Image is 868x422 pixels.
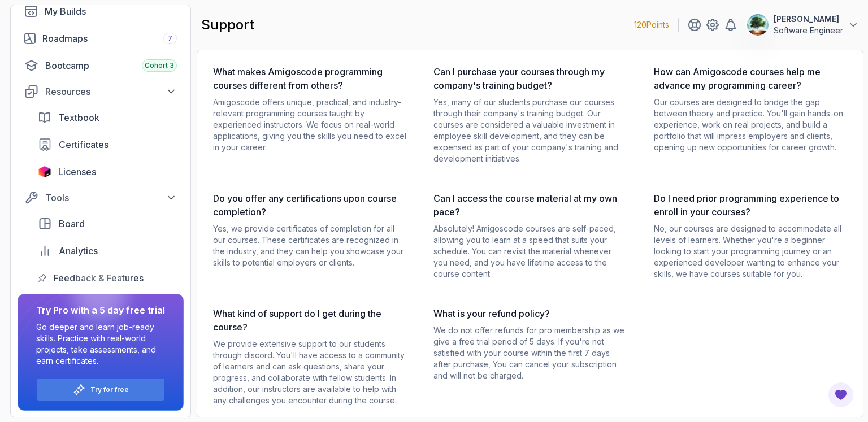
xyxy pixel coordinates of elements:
[827,381,854,408] button: Open Feedback Button
[18,81,184,102] button: Resources
[747,14,859,36] button: user profile image[PERSON_NAME]Software Engineer
[36,378,165,401] button: Try for free
[18,188,184,208] button: Tools
[654,97,847,153] p: Our courses are designed to bridge the gap between theory and practice. You'll gain hands-on expe...
[31,212,184,235] a: board
[31,240,184,262] a: analytics
[59,217,85,230] span: Board
[31,160,184,183] a: licenses
[213,192,406,219] h3: Do you offer any certifications upon course completion?
[747,14,769,36] img: user profile image
[213,65,406,92] h3: What makes Amigoscode programming courses different from others?
[213,338,406,406] p: We provide extensive support to our students through discord. You'll have access to a community o...
[18,27,184,50] a: roadmaps
[634,19,669,31] p: 120 Points
[38,166,51,177] img: jetbrains icon
[58,111,99,124] span: Textbook
[433,325,627,381] p: We do not offer refunds for pro membership as we give a free trial period of 5 days. If you're no...
[31,267,184,289] a: feedback
[213,223,406,268] p: Yes, we provide certificates of completion for all our courses. These certificates are recognized...
[45,59,177,72] div: Bootcamp
[654,65,847,92] h3: How can Amigoscode courses help me advance my programming career?
[31,133,184,156] a: certificates
[654,192,847,219] h3: Do I need prior programming experience to enroll in your courses?
[59,244,98,258] span: Analytics
[145,61,174,70] span: Cohort 3
[213,307,406,334] h3: What kind of support do I get during the course?
[59,138,108,151] span: Certificates
[45,85,177,98] div: Resources
[213,97,406,153] p: Amigoscode offers unique, practical, and industry-relevant programming courses taught by experien...
[201,16,254,34] h2: support
[433,307,627,320] h3: What is your refund policy?
[45,5,177,18] div: My Builds
[90,385,129,394] a: Try for free
[433,223,627,280] p: Absolutely! Amigoscode courses are self-paced, allowing you to learn at a speed that suits your s...
[18,54,184,77] a: bootcamp
[774,14,843,25] p: [PERSON_NAME]
[654,223,847,280] p: No, our courses are designed to accommodate all levels of learners. Whether you're a beginner loo...
[168,34,172,43] span: 7
[54,271,144,285] span: Feedback & Features
[774,25,843,36] p: Software Engineer
[36,321,165,367] p: Go deeper and learn job-ready skills. Practice with real-world projects, take assessments, and ea...
[433,97,627,164] p: Yes, many of our students purchase our courses through their company's training budget. Our cours...
[433,192,627,219] h3: Can I access the course material at my own pace?
[433,65,627,92] h3: Can I purchase your courses through my company's training budget?
[42,32,177,45] div: Roadmaps
[31,106,184,129] a: textbook
[45,191,177,205] div: Tools
[58,165,96,179] span: Licenses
